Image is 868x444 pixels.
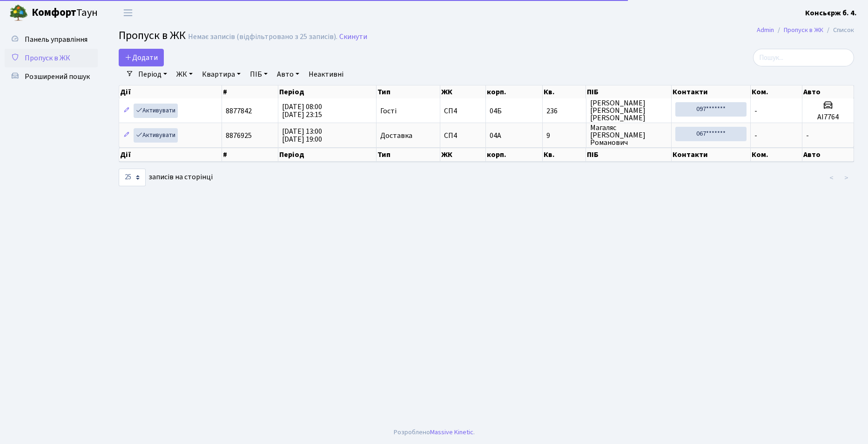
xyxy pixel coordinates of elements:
[380,132,412,139] span: Доставка
[246,66,271,82] a: ПІБ
[25,53,70,63] span: Пропуск в ЖК
[134,104,178,118] a: Активувати
[672,148,751,162] th: Контакти
[805,8,857,18] b: Консьєрж б. 4.
[226,106,252,116] span: 8877842
[753,49,854,66] input: Пошук...
[339,33,367,41] a: Скинути
[806,131,809,141] span: -
[282,102,322,120] span: [DATE] 08:00 [DATE] 23:15
[380,107,397,115] span: Гості
[222,85,278,98] th: #
[672,85,751,98] th: Контакти
[590,124,667,146] span: Магаляс [PERSON_NAME] Романович
[226,131,252,141] span: 8876925
[32,5,98,21] span: Таун
[188,33,337,41] div: Немає записів (відфільтровано з 25 записів).
[173,66,196,82] a: ЖК
[586,148,671,162] th: ПІБ
[486,148,543,162] th: корп.
[305,66,347,82] a: Неактивні
[805,7,857,19] a: Консьєрж б. 4.
[444,132,482,139] span: СП4
[802,85,854,98] th: Авто
[754,131,757,141] span: -
[377,148,440,162] th: Тип
[440,148,486,162] th: ЖК
[222,148,278,162] th: #
[486,85,543,98] th: корп.
[543,85,586,98] th: Кв.
[743,20,868,40] nav: breadcrumb
[543,148,586,162] th: Кв.
[802,148,854,162] th: Авто
[430,427,473,437] a: Massive Kinetic
[25,34,87,45] span: Панель управління
[119,49,164,66] a: Додати
[394,427,475,437] div: Розроблено .
[546,132,582,139] span: 9
[806,113,850,122] h5: AI7764
[119,27,186,44] span: Пропуск в ЖК
[278,85,377,98] th: Період
[757,25,774,35] a: Admin
[134,128,178,143] a: Активувати
[5,30,98,49] a: Панель управління
[119,169,146,186] select: записів на сторінці
[119,148,222,162] th: Дії
[440,85,486,98] th: ЖК
[135,66,171,82] a: Період
[5,49,98,67] a: Пропуск в ЖК
[5,67,98,86] a: Розширений пошук
[751,85,802,98] th: Ком.
[586,85,671,98] th: ПІБ
[125,52,158,63] span: Додати
[119,169,213,186] label: записів на сторінці
[590,99,667,122] span: [PERSON_NAME] [PERSON_NAME] [PERSON_NAME]
[784,25,823,35] a: Пропуск в ЖК
[823,25,854,35] li: Список
[751,148,802,162] th: Ком.
[32,5,76,20] b: Комфорт
[116,5,140,20] button: Переключити навігацію
[490,106,502,116] span: 04Б
[444,107,482,115] span: СП4
[490,131,501,141] span: 04А
[119,85,222,98] th: Дії
[754,106,757,116] span: -
[25,72,90,82] span: Розширений пошук
[546,107,582,115] span: 236
[198,66,244,82] a: Квартира
[377,85,440,98] th: Тип
[278,148,377,162] th: Період
[9,4,28,22] img: logo.png
[273,66,303,82] a: Авто
[282,126,322,144] span: [DATE] 13:00 [DATE] 19:00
